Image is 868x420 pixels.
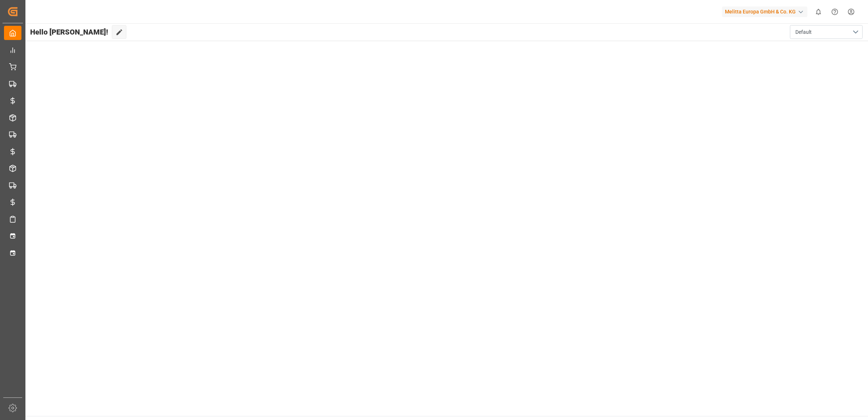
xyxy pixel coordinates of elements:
[810,4,827,20] button: show 0 new notifications
[795,28,812,36] span: Default
[827,4,843,20] button: Help Center
[722,5,810,19] button: Melitta Europa GmbH & Co. KG
[30,25,108,39] span: Hello [PERSON_NAME]!
[722,7,807,17] div: Melitta Europa GmbH & Co. KG
[790,25,863,39] button: open menu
